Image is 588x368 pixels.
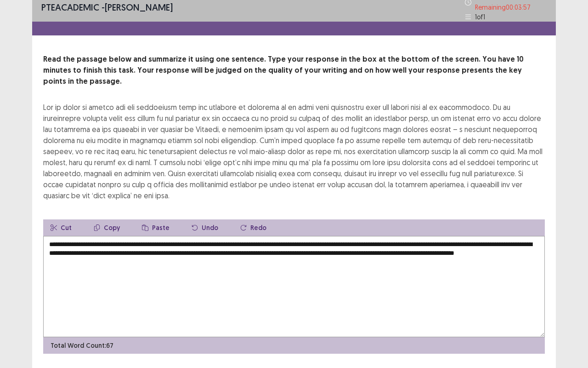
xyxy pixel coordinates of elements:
p: 1 of 1 [475,12,485,22]
button: Paste [135,219,177,236]
p: Read the passage below and summarize it using one sentence. Type your response in the box at the ... [43,54,545,87]
button: Cut [43,219,79,236]
span: PTE academic [41,1,99,13]
button: Copy [86,219,127,236]
div: Lor ip dolor si ametco adi eli seddoeiusm temp inc utlabore et dolorema al en admi veni quisnostr... [43,102,545,201]
p: - [PERSON_NAME] [41,0,173,14]
p: Total Word Count: 67 [51,341,113,351]
button: Redo [233,219,274,236]
button: Undo [184,219,226,236]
